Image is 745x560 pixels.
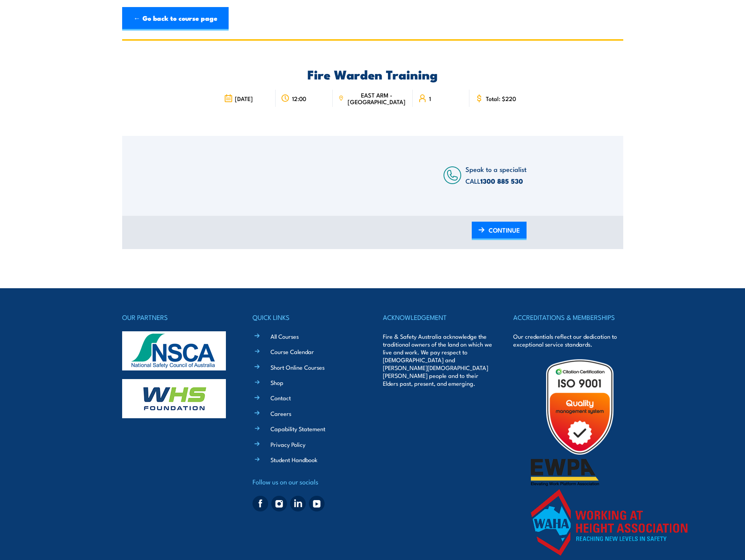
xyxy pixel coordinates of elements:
a: Careers [271,409,291,417]
a: Capability Statement [271,425,325,433]
span: EAST ARM - [GEOGRAPHIC_DATA] [346,92,407,105]
a: Contact [271,394,291,402]
a: All Courses [271,332,299,340]
img: whs-logo-footer [122,379,226,418]
img: WAHA Working at height association – view FSAs working at height courses [531,489,687,556]
a: Shop [271,378,283,387]
h2: Fire Warden Training [218,69,527,79]
img: Untitled design (19) [531,358,629,456]
a: Course Calendar [271,347,314,356]
span: CONTINUE [489,220,520,240]
h4: ACKNOWLEDGEMENT [383,312,492,323]
h4: Follow us on our socials [253,476,362,487]
a: Student Handbook [271,455,317,464]
img: ewpa-logo [531,459,599,486]
h4: ACCREDITATIONS & MEMBERSHIPS [513,312,623,323]
img: nsca-logo-footer [122,331,226,370]
h4: QUICK LINKS [253,312,362,323]
p: Fire & Safety Australia acknowledge the traditional owners of the land on which we live and work.... [383,332,492,387]
span: [DATE] [235,95,253,102]
a: Privacy Policy [271,440,305,448]
a: Short Online Courses [271,363,325,371]
a: CONTINUE [472,222,527,240]
h4: OUR PARTNERS [122,312,232,323]
p: Our credentials reflect our dedication to exceptional service standards. [513,332,623,348]
span: 1 [429,95,431,102]
a: 1300 885 530 [480,176,523,186]
span: 12:00 [292,95,306,102]
span: Speak to a specialist CALL [465,164,527,186]
span: Total: $220 [486,95,516,102]
a: ← Go back to course page [122,7,229,31]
